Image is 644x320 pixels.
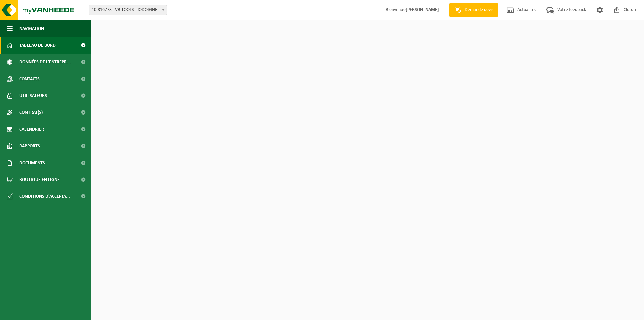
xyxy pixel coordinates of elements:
span: Demande devis [463,7,495,13]
span: Calendrier [19,121,44,138]
span: Tableau de bord [19,37,56,54]
span: 10-816773 - VB TOOLS - JODOIGNE [89,5,167,15]
span: Données de l'entrepr... [19,54,71,71]
span: Boutique en ligne [19,171,60,188]
span: 10-816773 - VB TOOLS - JODOIGNE [89,5,167,15]
span: Navigation [19,20,44,37]
span: Documents [19,154,45,171]
a: Demande devis [449,3,498,17]
span: Contacts [19,71,40,87]
span: Conditions d'accepta... [19,188,70,205]
strong: [PERSON_NAME] [406,7,439,12]
span: Rapports [19,138,40,154]
span: Utilisateurs [19,87,47,104]
span: Contrat(s) [19,104,43,121]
